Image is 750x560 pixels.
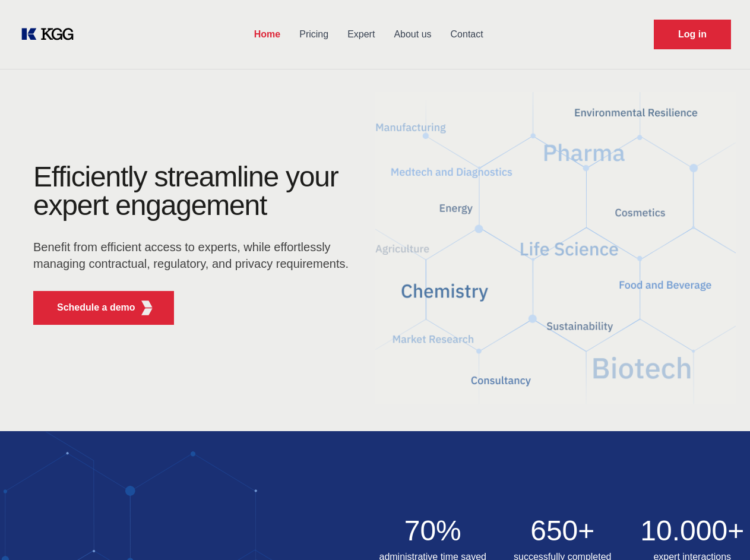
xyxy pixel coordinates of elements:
a: Contact [441,19,493,50]
a: Request Demo [654,20,731,49]
a: KOL Knowledge Platform: Talk to Key External Experts (KEE) [19,25,83,44]
button: Schedule a demoKGG Fifth Element RED [33,291,174,325]
img: KGG Fifth Element RED [140,300,154,315]
img: KGG Fifth Element RED [375,77,736,419]
h2: 70% [375,517,491,545]
a: Home [245,19,290,50]
a: Pricing [290,19,338,50]
h1: Efficiently streamline your expert engagement [33,163,356,220]
a: Expert [338,19,384,50]
p: Benefit from efficient access to experts, while effortlessly managing contractual, regulatory, an... [33,239,356,272]
p: Schedule a demo [57,300,135,315]
a: About us [384,19,441,50]
h2: 650+ [505,517,621,545]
